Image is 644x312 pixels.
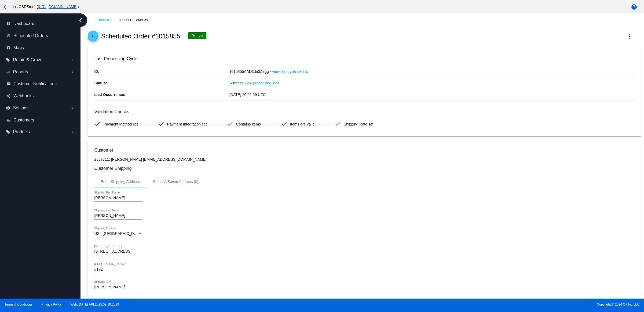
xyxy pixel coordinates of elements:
i: map [6,46,11,50]
mat-icon: help [631,4,637,10]
i: arrow_drop_down [70,106,75,110]
span: Copyright © 2024 QPilot, LLC [327,303,639,306]
mat-icon: arrow_back [90,34,96,41]
span: US | [GEOGRAPHIC_DATA] [94,231,142,236]
input: Shipping Street 1 [94,249,634,254]
mat-icon: check [281,121,287,127]
p: ID: [94,66,229,77]
p: 2367711: [PERSON_NAME] [EMAIL_ADDRESS][DOMAIN_NAME] [94,157,634,162]
i: equalizer [6,70,10,74]
a: [URL][DOMAIN_NAME] [38,5,78,9]
a: map Maps [6,44,75,52]
mat-icon: check [158,121,164,127]
a: update Scheduled Orders [6,31,75,40]
p: Status: [94,77,229,89]
input: Shipping First Name [94,196,142,200]
span: Shipping Rate set [344,119,374,130]
a: Privacy Policy [42,303,62,306]
p: Last Occurrence: [94,89,229,100]
i: arrow_drop_down [70,130,75,134]
i: local_offer [6,58,10,62]
mat-icon: arrow_back [2,4,9,10]
i: settings [6,106,10,110]
span: 1015855AAD3dn0A3gg - [229,69,271,74]
a: view processing logs [245,77,279,89]
input: Shipping Last Name [94,214,142,218]
a: Terms & Conditions [5,303,32,306]
input: Shipping Street 2 [94,267,634,272]
span: Scheduled Orders [13,33,48,38]
div: Select A Saved Address (0) [153,180,199,184]
a: people_outline Customers [6,116,75,124]
span: Reports [13,70,28,74]
span: Dashboard [13,21,34,26]
h3: Customer [94,148,634,153]
i: arrow_drop_down [70,58,75,62]
i: email [6,82,11,86]
h3: Validation Checks [94,109,634,114]
a: Scheduled Orders [119,16,152,24]
span: Products [13,130,30,134]
mat-select: Shipping Country [94,232,142,236]
a: share Webhooks [6,92,75,100]
i: chevron_left [76,16,85,24]
mat-icon: more_vert [626,33,632,40]
mat-icon: check [335,121,341,127]
span: Items are valid [290,119,314,130]
a: Web:[DATE] API:2025.09.30.2039 [71,303,119,306]
i: arrow_drop_down [70,70,75,74]
span: Retain & Grow [13,58,41,62]
i: share [6,94,11,98]
h3: Last Processing Cycle [94,56,634,61]
div: Active [188,32,206,39]
a: Dashboard [96,16,119,24]
span: [DATE] 20:02:59 UTC [229,92,266,97]
i: people_outline [6,118,11,122]
span: Maps [13,45,24,50]
a: dashboard Dashboard [6,19,75,28]
span: JustCBDStore ( ) [12,5,79,9]
span: Customer Notifications [13,81,57,86]
a: email Customer Notifications [6,80,75,88]
i: local_offer [6,130,10,134]
span: Contains items [236,119,261,130]
span: Payment Method set [103,119,138,130]
span: Webhooks [13,94,34,98]
mat-icon: check [227,121,233,127]
i: update [6,34,11,38]
i: dashboard [6,21,11,26]
h3: Customer Shipping [94,166,634,171]
span: Customers [13,118,34,123]
span: Success [229,81,244,85]
h2: Scheduled Order #1015855 [101,33,180,40]
mat-icon: check [94,121,101,127]
span: Settings [13,106,28,110]
input: Shipping City [94,285,142,289]
div: Enter Shipping Address [101,180,140,184]
span: Payment Integration set [167,119,207,130]
a: view last cycle details [272,66,308,77]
